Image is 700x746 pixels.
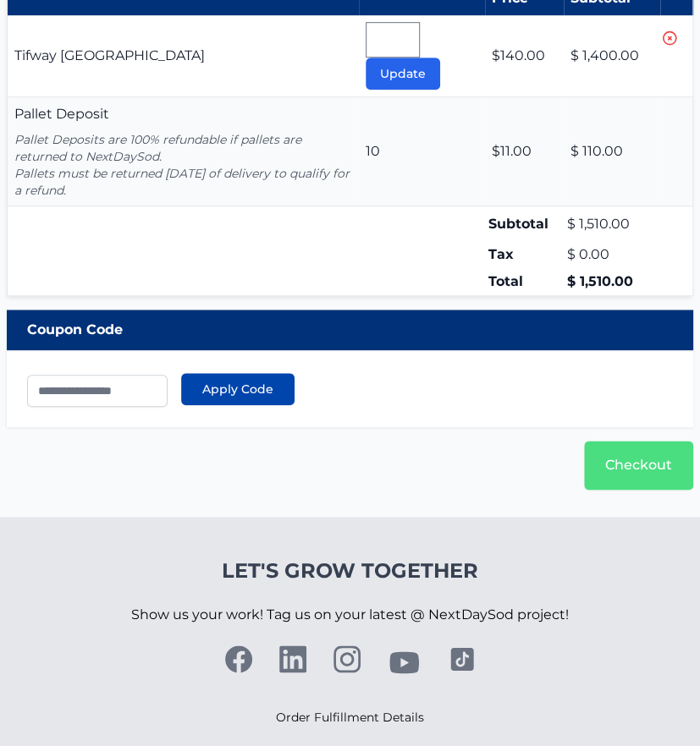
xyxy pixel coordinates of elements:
[485,241,564,268] td: Tax
[366,58,440,90] button: Update
[181,373,295,405] button: Apply Code
[359,97,485,206] td: 10
[584,441,693,490] a: Checkout
[14,131,352,199] p: Pallet Deposits are 100% refundable if pallets are returned to NextDaySod. Pallets must be return...
[564,97,660,206] td: $ 110.00
[485,97,564,206] td: $11.00
[564,268,660,296] td: $ 1,510.00
[131,557,569,584] h4: Let's Grow Together
[276,709,424,724] a: Order Fulfillment Details
[8,15,360,97] td: Tifway [GEOGRAPHIC_DATA]
[485,206,564,242] td: Subtotal
[7,310,693,350] div: Coupon Code
[564,241,660,268] td: $ 0.00
[485,15,564,97] td: $140.00
[131,584,569,645] p: Show us your work! Tag us on your latest @ NextDaySod project!
[564,206,660,242] td: $ 1,510.00
[564,15,660,97] td: $ 1,400.00
[202,381,273,398] span: Apply Code
[8,97,360,206] td: Pallet Deposit
[485,268,564,296] td: Total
